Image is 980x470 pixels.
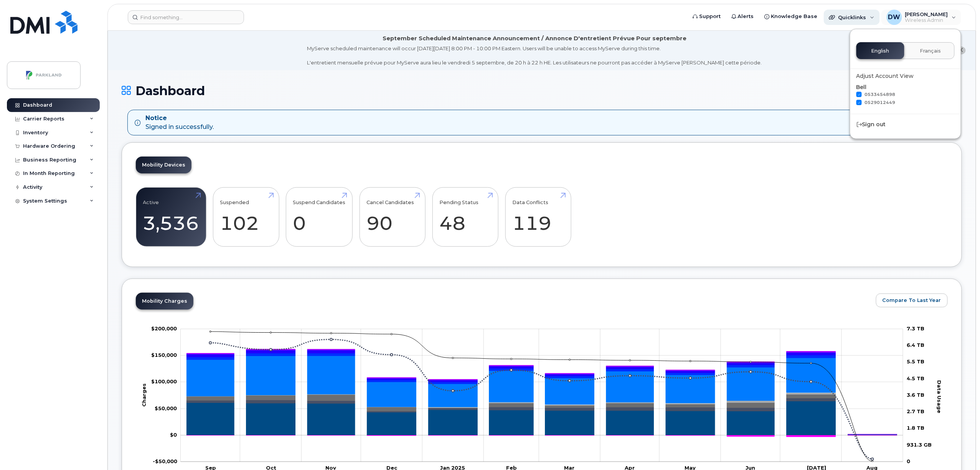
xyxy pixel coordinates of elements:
a: Pending Status 48 [439,192,491,242]
h1: Dashboard [122,84,962,97]
a: Suspended 102 [220,192,272,242]
g: $0 [151,352,177,358]
strong: Notice [145,114,214,123]
tspan: Data Usage [936,380,942,413]
button: Compare To Last Year [876,294,948,307]
span: 0533454898 [865,92,896,97]
span: 0529012449 [865,100,896,105]
div: Signed in successfully. [145,114,214,132]
tspan: $200,000 [151,325,177,331]
tspan: 3.6 TB [907,392,925,398]
tspan: 0 [907,458,911,464]
g: $0 [155,405,177,411]
tspan: $150,000 [151,352,177,358]
a: Mobility Charges [136,293,193,310]
tspan: 6.4 TB [907,342,925,348]
tspan: 1.8 TB [907,425,925,431]
tspan: 2.7 TB [907,408,925,414]
a: Cancel Candidates 90 [366,192,418,242]
tspan: $50,000 [155,405,177,411]
div: MyServe scheduled maintenance will occur [DATE][DATE] 8:00 PM - 10:00 PM Eastern. Users will be u... [307,45,762,66]
tspan: 5.5 TB [907,359,925,365]
g: $0 [153,458,177,464]
div: Bell [856,83,955,107]
g: $0 [151,379,177,385]
tspan: -$50,000 [153,458,177,464]
tspan: 7.3 TB [907,325,925,331]
a: Active 3,536 [143,192,199,242]
g: Rate Plan [186,401,897,435]
tspan: $0 [170,432,177,438]
span: Français [920,48,941,54]
a: Mobility Devices [136,157,191,173]
tspan: Charges [140,383,147,407]
g: PST [186,350,897,434]
div: Adjust Account View [856,72,955,80]
a: Suspend Candidates 0 [293,192,346,242]
tspan: 931.3 GB [907,442,932,448]
g: $0 [151,325,177,331]
tspan: $100,000 [151,379,177,385]
g: Features [186,356,897,434]
a: Data Conflicts 119 [512,192,564,242]
tspan: 4.5 TB [907,375,925,381]
div: Sign out [850,117,961,132]
span: Compare To Last Year [883,297,941,304]
div: September Scheduled Maintenance Announcement / Annonce D'entretient Prévue Pour septembre [383,35,686,43]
